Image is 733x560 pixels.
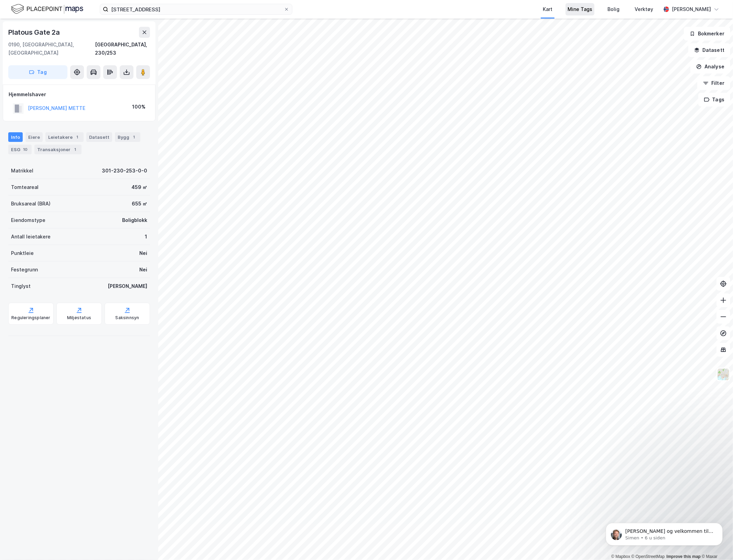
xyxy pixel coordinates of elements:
div: 301-230-253-0-0 [102,167,147,175]
div: Eiendomstype [11,216,45,224]
div: 459 ㎡ [131,183,147,191]
input: Søk på adresse, matrikkel, gårdeiere, leietakere eller personer [108,4,284,14]
div: Transaksjoner [34,145,82,154]
div: 1 [145,233,147,241]
p: Message from Simen, sent 6 u siden [30,26,119,33]
div: Saksinnsyn [116,315,139,321]
img: Z [717,368,730,381]
div: Mine Tags [568,5,592,13]
div: Bygg [115,132,140,142]
div: Eiere [25,132,43,142]
div: Boligblokk [122,216,147,224]
div: Verktøy [635,5,653,13]
button: Analyse [690,60,730,74]
div: Kart [543,5,552,13]
div: 1 [74,134,81,141]
div: Info [8,132,23,142]
div: Leietakere [45,132,84,142]
div: ESG [8,145,32,154]
div: Reguleringsplaner [11,315,50,321]
div: 10 [22,146,29,153]
a: Mapbox [611,554,630,559]
div: 100% [132,103,145,111]
div: Antall leietakere [11,233,51,241]
span: [PERSON_NAME] og velkommen til Newsec Maps, [PERSON_NAME] det er du lurer på så er det bare å ta ... [30,20,118,53]
div: Miljøstatus [67,315,91,321]
div: Platous Gate 2a [8,27,61,38]
iframe: Intercom notifications melding [595,508,733,557]
button: Tag [8,65,67,79]
div: Tinglyst [11,282,31,290]
div: Datasett [86,132,112,142]
div: 1 [72,146,79,153]
div: [PERSON_NAME] [672,5,711,13]
button: Bokmerker [684,27,730,41]
div: Nei [139,266,147,274]
div: [PERSON_NAME] [108,282,147,290]
a: Improve this map [667,554,701,559]
div: 0190, [GEOGRAPHIC_DATA], [GEOGRAPHIC_DATA] [8,41,95,57]
div: Nei [139,249,147,257]
a: OpenStreetMap [632,554,665,559]
img: logo.f888ab2527a4732fd821a326f86c7f29.svg [11,3,83,15]
div: Punktleie [11,249,34,257]
div: [GEOGRAPHIC_DATA], 230/253 [95,41,150,57]
div: Hjemmelshaver [9,90,150,99]
div: Festegrunn [11,266,38,274]
div: 655 ㎡ [132,200,147,208]
div: Bolig [607,5,619,13]
button: Tags [698,93,730,107]
div: Bruksareal (BRA) [11,200,51,208]
div: 1 [131,134,138,141]
button: Filter [697,76,730,90]
div: Tomteareal [11,183,39,191]
button: Datasett [688,43,730,57]
div: Matrikkel [11,167,33,175]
